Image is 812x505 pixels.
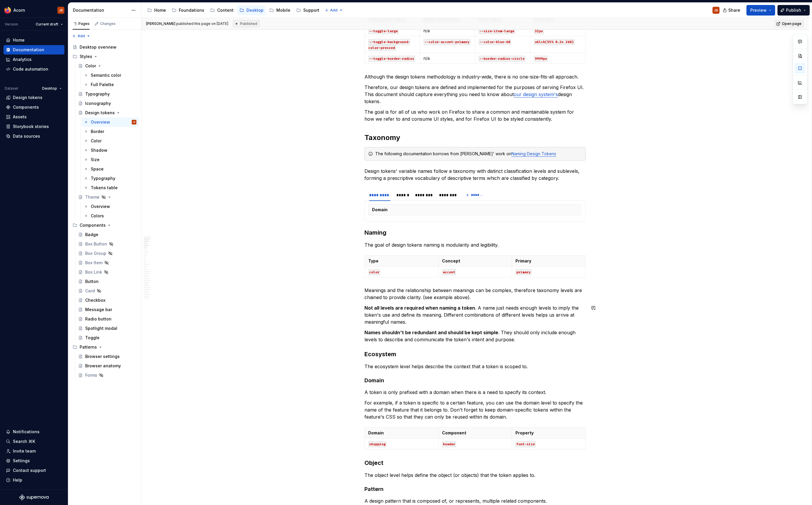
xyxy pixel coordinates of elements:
[78,34,85,38] span: Add
[76,352,139,361] a: Browser settings
[368,39,410,51] code: --toggle-background-color-pressed
[368,28,399,34] code: --toggle-large
[714,8,718,13] div: JS
[145,4,322,16] div: Page tree
[76,61,139,71] a: Color
[746,5,775,16] button: Preview
[70,221,139,230] div: Components
[364,330,498,335] strong: Names shouldn't be redundant and should be kept simple
[91,119,110,125] div: Overview
[85,100,111,106] div: Iconography
[81,127,139,136] a: Border
[91,147,107,153] div: Shadow
[4,7,11,14] img: 894890ef-b4b9-4142-abf4-a08b65caed53.png
[4,427,64,436] button: Notifications
[36,22,58,27] span: Current draft
[364,399,586,420] p: For example, if a token is specific to a certain feature, you can use the domain level to specify...
[4,475,64,485] button: Help
[76,361,139,371] a: Browser anatomy
[372,207,586,213] p: Domain
[179,7,204,13] div: Foundations
[5,22,18,27] div: Version
[777,5,810,16] button: Publish
[368,56,415,62] code: --toggle-border-radius
[364,350,586,358] h3: Ecosystem
[782,21,801,26] span: Open page
[4,466,64,475] button: Contact support
[76,230,139,239] a: Badge
[76,324,139,333] a: Spotlight modal
[85,335,100,341] div: Toggle
[323,6,345,14] button: Add
[13,468,46,473] div: Contact support
[91,175,115,181] div: Typography
[368,258,435,264] p: Type
[515,269,532,275] code: primary
[76,249,139,258] a: Box Group
[91,82,114,88] div: Full Palette
[76,258,139,267] a: Box Item
[85,363,121,369] div: Browser anatomy
[81,146,139,155] a: Shadow
[4,446,64,456] a: Invite team
[479,28,515,34] code: --size-item-large
[100,21,116,26] div: Changes
[76,89,139,99] a: Typography
[13,429,40,435] div: Notifications
[5,86,18,91] div: Dataset
[1,4,67,16] button: AcornJS
[13,124,49,129] div: Storybook stories
[91,138,102,144] div: Color
[330,8,338,13] span: Add
[13,448,36,454] div: Invite team
[364,472,586,479] p: The object level helps define the object (or objects) that the token applies to.
[479,56,525,62] code: --border-radius-circle
[442,441,456,447] code: header
[70,32,92,40] button: Add
[40,84,64,93] button: Desktop
[534,56,548,62] code: 9999px
[4,45,64,54] a: Documentation
[4,112,64,122] a: Assets
[720,5,744,16] button: Share
[81,117,139,127] a: OverviewJS
[479,39,511,45] code: --color-blue-60
[364,329,586,343] p: . They should only include enough levels to describe and communicate the token's intent and purpose.
[85,91,110,97] div: Typography
[13,95,42,100] div: Design tokens
[76,296,139,305] a: Checkbox
[169,6,207,15] a: Foundations
[81,183,139,192] a: Tokens table
[73,21,90,26] div: Pages
[81,155,139,164] a: Size
[85,260,102,266] div: Box Item
[4,437,64,446] button: Search ⌘K
[76,239,139,249] a: Box Button
[70,342,139,352] div: Patterns
[786,7,801,13] span: Publish
[237,6,266,15] a: Desktop
[364,73,586,80] p: Although the design tokens methodology is industry-wide, there is no one-size-fits-all approach.
[85,354,120,359] div: Browser settings
[13,57,32,62] div: Analytics
[364,486,586,493] h4: Pattern
[13,133,40,139] div: Data sources
[85,325,117,331] div: Spotlight modal
[85,279,99,284] div: Button
[424,55,472,61] p: n/a
[73,7,128,13] div: Documentation
[13,458,30,464] div: Settings
[246,7,263,13] div: Desktop
[81,202,139,211] a: Overview
[33,20,66,28] button: Current draft
[76,108,139,117] a: Design tokens
[442,258,508,264] p: Concept
[145,6,168,15] a: Home
[364,84,586,105] p: Therefore, our design tokens are defined and implemented for the purposes of serving Firefox UI. ...
[81,211,139,221] a: Colors
[442,269,456,275] code: accent
[81,174,139,183] a: Typography
[13,477,22,483] div: Help
[13,104,39,110] div: Components
[303,7,319,13] div: Support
